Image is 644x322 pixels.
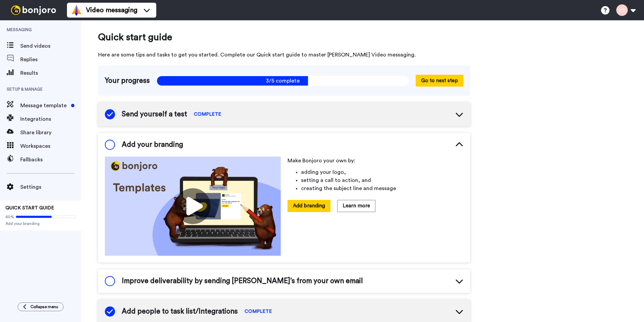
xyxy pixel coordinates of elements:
button: Learn more [337,200,375,212]
p: Make Bonjoro your own by: [287,157,463,165]
span: Replies [20,55,81,64]
span: Here are some tips and tasks to get you started. Complete our Quick start guide to master [PERSON... [98,51,470,59]
span: 60% [5,214,14,220]
span: Integrations [20,115,81,123]
span: QUICK START GUIDE [5,206,54,210]
button: Go to next step [416,75,463,87]
li: adding your logo, [301,168,463,176]
span: COMPLETE [194,111,221,118]
span: 3/5 complete [157,76,409,86]
span: COMPLETE [245,308,272,315]
span: Quick start guide [98,30,470,44]
span: Settings [20,183,81,191]
span: Send videos [20,42,81,50]
img: vm-color.svg [71,5,82,16]
li: setting a call to action, and [301,176,463,184]
span: Add people to task list/Integrations [122,306,238,317]
span: Send yourself a test [122,109,187,119]
button: Collapse menu [18,302,64,311]
span: Add your branding [122,140,183,150]
span: Share library [20,129,81,137]
span: Fallbacks [20,156,81,164]
span: Message template [20,101,68,110]
span: Video messaging [86,5,137,15]
span: Improve deliverability by sending [PERSON_NAME]’s from your own email [122,276,363,286]
span: Workspaces [20,142,81,150]
span: Results [20,69,81,77]
img: cf57bf495e0a773dba654a4906436a82.jpg [105,157,281,256]
span: Collapse menu [30,304,58,309]
span: Add your branding [5,221,76,226]
button: Add branding [287,200,330,212]
img: bj-logo-header-white.svg [8,5,59,15]
span: Your progress [105,76,150,86]
li: creating the subject line and message [301,184,463,192]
